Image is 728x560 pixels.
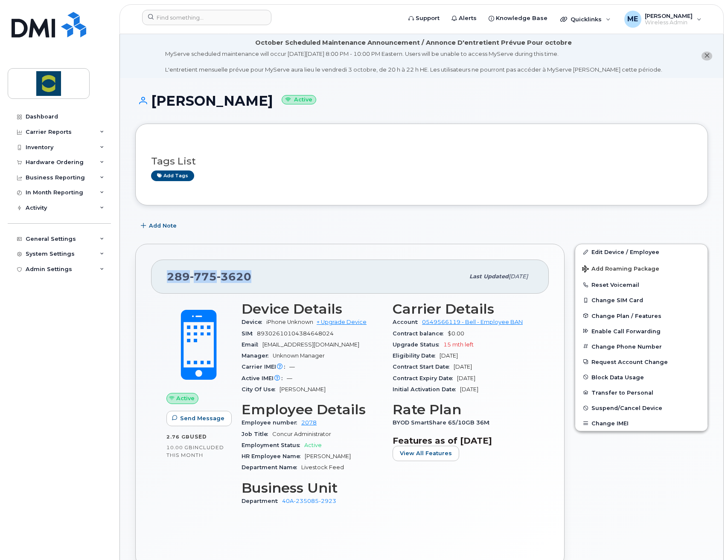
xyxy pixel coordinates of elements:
[135,93,708,108] h1: [PERSON_NAME]
[166,411,232,426] button: Send Message
[393,386,460,393] span: Initial Activation Date
[257,330,334,337] span: 89302610104384648024
[393,341,443,348] span: Upgrade Status
[242,442,304,448] span: Employment Status
[301,419,317,426] a: 2078
[242,498,282,504] span: Department
[575,354,708,369] button: Request Account Change
[190,433,207,440] span: used
[151,170,194,181] a: Add tags
[443,341,474,348] span: 15 mth left
[217,270,251,283] span: 3620
[151,156,692,167] h3: Tags List
[575,244,708,260] a: Edit Device / Employee
[242,364,289,370] span: Carrier IMEI
[317,319,367,325] a: + Upgrade Device
[469,273,509,280] span: Last updated
[296,498,336,504] avayaelement: 235085-2923
[135,218,184,234] button: Add Note
[393,330,448,337] span: Contract balance
[393,402,533,417] h3: Rate Plan
[575,416,708,431] button: Change IMEI
[242,341,262,348] span: Email
[282,498,336,504] a: 40A-235085-2923
[591,405,662,411] span: Suspend/Cancel Device
[242,330,257,337] span: SIM
[575,369,708,385] button: Block Data Usage
[575,277,708,292] button: Reset Voicemail
[242,319,266,325] span: Device
[272,431,331,437] span: Concur Administrator
[591,328,661,334] span: Enable Call Forwarding
[262,341,359,348] span: [EMAIL_ADDRESS][DOMAIN_NAME]
[190,270,217,283] span: 775
[509,273,528,280] span: [DATE]
[242,352,273,359] span: Manager
[575,292,708,308] button: Change SIM Card
[591,312,661,319] span: Change Plan / Features
[166,445,193,450] span: 10.00 GB
[242,375,287,381] span: Active IMEI
[460,386,478,393] span: [DATE]
[167,270,251,283] span: 289
[305,453,351,459] span: [PERSON_NAME]
[393,319,422,325] span: Account
[454,364,472,370] span: [DATE]
[282,95,316,105] small: Active
[242,301,382,317] h3: Device Details
[575,400,708,416] button: Suspend/Cancel Device
[393,436,533,446] h3: Features as of [DATE]
[400,449,452,457] span: View All Features
[448,330,464,337] span: $0.00
[165,50,662,74] div: MyServe scheduled maintenance will occur [DATE][DATE] 8:00 PM - 10:00 PM Eastern. Users will be u...
[702,52,712,61] button: close notification
[180,414,224,422] span: Send Message
[440,352,458,359] span: [DATE]
[393,364,454,370] span: Contract Start Date
[287,375,292,381] span: —
[575,385,708,400] button: Transfer to Personal
[457,375,475,381] span: [DATE]
[242,386,280,393] span: City Of Use
[166,444,224,458] span: included this month
[242,402,382,417] h3: Employee Details
[289,364,295,370] span: —
[301,464,344,471] span: Livestock Feed
[582,266,659,274] span: Add Roaming Package
[422,319,523,325] a: 0549566119 - Bell - Employee BAN
[575,260,708,277] button: Add Roaming Package
[242,453,305,459] span: HR Employee Name
[242,464,301,471] span: Department Name
[149,222,177,230] span: Add Note
[166,434,190,440] span: 2.76 GB
[273,352,325,359] span: Unknown Manager
[393,352,440,359] span: Eligibility Date
[242,419,301,426] span: Employee number
[393,301,533,317] h3: Carrier Details
[575,308,708,323] button: Change Plan / Features
[242,480,382,496] h3: Business Unit
[266,319,313,325] span: iPhone Unknown
[176,394,195,402] span: Active
[280,386,326,393] span: [PERSON_NAME]
[242,431,272,437] span: Job Title
[575,323,708,339] button: Enable Call Forwarding
[255,38,572,47] div: October Scheduled Maintenance Announcement / Annonce D'entretient Prévue Pour octobre
[575,339,708,354] button: Change Phone Number
[393,375,457,381] span: Contract Expiry Date
[393,419,494,426] span: BYOD SmartShare 65/10GB 36M
[304,442,322,448] span: Active
[393,446,459,461] button: View All Features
